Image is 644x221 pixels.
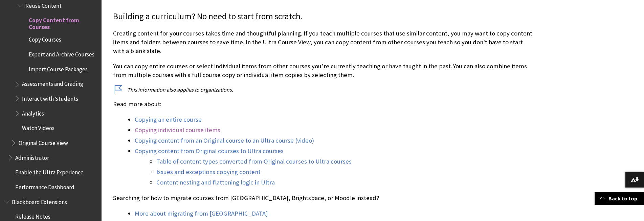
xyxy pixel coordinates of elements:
[22,78,83,88] span: Assessments and Grading
[19,137,68,146] span: Original Course View
[15,167,84,176] span: Enable the Ultra Experience
[113,194,533,202] p: Searching for how to migrate courses from [GEOGRAPHIC_DATA], Brightspace, or Moodle instead?
[156,157,352,166] a: Table of content types converted from Original courses to Ultra courses
[135,126,220,134] a: Copying individual course items
[156,178,275,187] a: Content nesting and flattening logic in Ultra
[113,86,533,93] p: This information also applies to organizations.
[29,34,61,43] span: Copy Courses
[15,211,50,220] span: Release Notes
[22,93,78,102] span: Interact with Students
[135,210,268,218] a: More about migrating from [GEOGRAPHIC_DATA]
[135,116,202,124] a: Copying an entire course
[12,196,67,205] span: Blackboard Extensions
[156,168,261,176] a: Issues and exceptions copying content
[15,152,49,161] span: Administrator
[22,108,44,117] span: Analytics
[29,49,94,58] span: Export and Archive Courses
[113,62,533,79] p: You can copy entire courses or select individual items from other courses you’re currently teachi...
[29,15,97,30] span: Copy Content from Courses
[22,123,54,132] span: Watch Videos
[113,100,533,108] p: Read more about:
[113,10,533,23] p: Building a curriculum? No need to start from scratch.
[135,137,314,145] a: Copying content from an Original course to an Ultra course (video)
[15,181,74,191] span: Performance Dashboard
[135,147,284,155] a: Copying content from Original courses to Ultra courses
[29,64,88,73] span: Import Course Packages
[113,29,533,56] p: Creating content for your courses takes time and thoughtful planning. If you teach multiple cours...
[595,192,644,205] a: Back to top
